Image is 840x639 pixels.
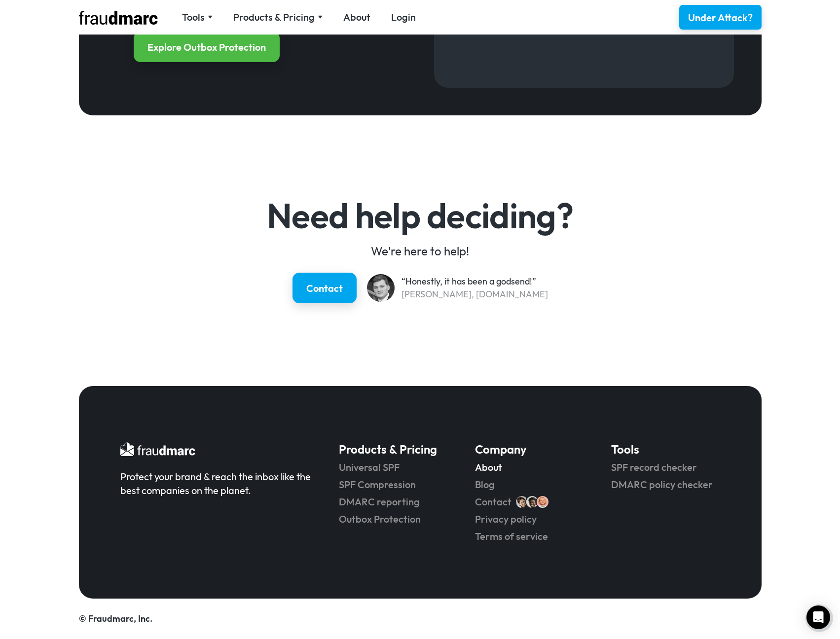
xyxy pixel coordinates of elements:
div: Open Intercom Messenger [806,605,830,629]
a: Privacy policy [475,512,584,526]
a: Universal SPF [339,461,447,474]
h5: Company [475,441,584,457]
a: Outbox Protection [339,512,447,526]
div: [PERSON_NAME], [DOMAIN_NAME] [402,288,548,301]
a: Contact [475,495,511,509]
div: Tools [182,10,213,24]
div: Contact [306,282,343,295]
a: SPF record checker [611,461,720,474]
a: DMARC policy checker [611,478,720,492]
div: Products & Pricing [233,10,315,24]
a: Login [391,10,416,24]
div: Under Attack? [688,11,753,25]
div: Explore Outbox Protection [147,40,266,54]
a: Terms of service [475,530,584,543]
a: Blog [475,478,584,492]
h4: Need help deciding? [243,198,597,233]
div: Tools [182,10,205,24]
a: Explore Outbox Protection [134,32,280,62]
a: About [343,10,370,24]
div: Products & Pricing [233,10,323,24]
div: We're here to help! [243,243,597,259]
a: © Fraudmarc, Inc. [79,613,152,624]
h5: Products & Pricing [339,441,447,457]
div: Protect your brand & reach the inbox like the best companies on the planet. [120,470,311,497]
a: Contact [292,273,357,303]
div: “Honestly, it has been a godsend!” [402,275,548,288]
a: Under Attack? [679,5,762,30]
a: SPF Compression [339,478,447,492]
h5: Tools [611,441,720,457]
a: DMARC reporting [339,495,447,509]
a: About [475,461,584,474]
